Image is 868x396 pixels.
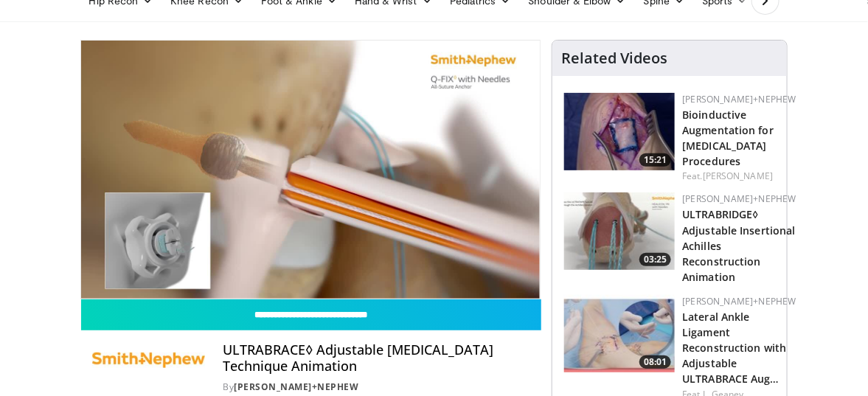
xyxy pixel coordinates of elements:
div: By [223,381,529,394]
a: [PERSON_NAME] [703,170,773,182]
a: ULTRABRIDGE◊ Adjustable Insertional Achilles Reconstruction Animation [682,207,795,283]
a: [PERSON_NAME]+Nephew [682,192,796,205]
a: [PERSON_NAME]+Nephew [682,93,796,105]
div: Feat. [682,170,796,183]
h4: Related Videos [561,49,667,67]
a: 03:25 [564,192,675,270]
img: b4be2b94-9e72-4ff9-8444-77bc87440b2f.150x105_q85_crop-smart_upscale.jpg [564,93,675,170]
a: [PERSON_NAME]+Nephew [234,381,358,393]
img: cad8fba9-95f9-4801-aa4d-a650bf9fcf76.150x105_q85_crop-smart_upscale.jpg [564,192,675,270]
img: Smith+Nephew [92,342,206,378]
span: 15:21 [639,153,671,167]
a: 08:01 [564,295,675,372]
a: Bioinductive Augmentation for [MEDICAL_DATA] Procedures [682,108,774,168]
a: Lateral Ankle Ligament Reconstruction with Adjustable ULTRABRACE Aug… [682,310,786,386]
img: 044b55f9-35d8-467a-a7ec-b25583c50434.150x105_q85_crop-smart_upscale.jpg [564,295,675,372]
a: [PERSON_NAME]+Nephew [682,295,796,308]
video-js: Video Player [81,41,541,299]
span: 03:25 [639,253,671,266]
span: 08:01 [639,355,671,369]
a: 15:21 [564,93,675,170]
h4: ULTRABRACE◊ Adjustable [MEDICAL_DATA] Technique Animation [223,342,529,374]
